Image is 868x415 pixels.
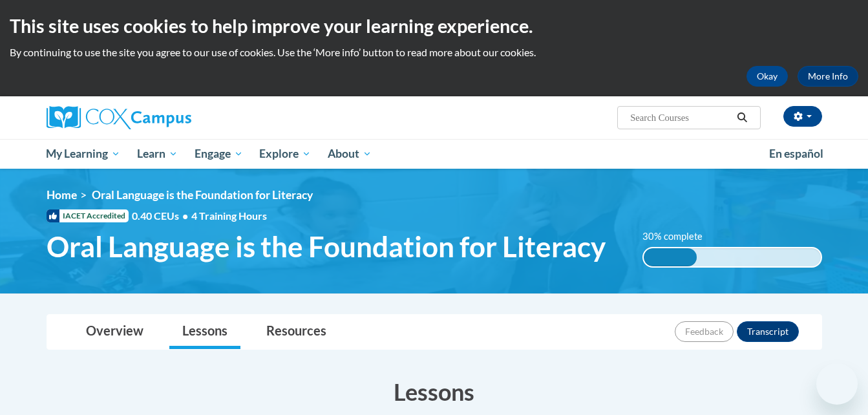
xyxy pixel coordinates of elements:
span: Oral Language is the Foundation for Literacy [92,188,313,202]
iframe: Button to launch messaging window [816,363,858,405]
a: En español [761,140,832,167]
button: Feedback [675,321,734,342]
input: Search Courses [629,110,732,125]
a: More Info [798,66,858,87]
span: Engage [195,146,243,162]
a: Cox Campus [47,106,292,129]
button: Okay [746,66,788,87]
a: My Learning [38,139,129,169]
a: Engage [186,139,251,169]
span: About [328,146,372,162]
span: 4 Training Hours [191,209,267,222]
a: Lessons [169,315,240,349]
span: En español [769,147,823,160]
button: Account Settings [783,106,822,127]
span: Oral Language is the Foundation for Literacy [47,229,606,264]
img: Cox Campus [47,106,191,129]
a: Learn [129,139,186,169]
a: Home [47,188,77,202]
label: 30% complete [642,229,717,244]
a: About [319,139,380,169]
h2: This site uses cookies to help improve your learning experience. [10,13,858,39]
a: Overview [73,315,156,349]
a: Resources [253,315,339,349]
button: Search [732,110,752,125]
h3: Lessons [47,376,822,408]
div: 30% complete [644,248,697,266]
p: By continuing to use the site you agree to our use of cookies. Use the ‘More info’ button to read... [10,45,858,59]
span: IACET Accredited [47,209,129,222]
span: My Learning [46,146,120,162]
a: Explore [251,139,319,169]
div: Main menu [27,139,842,169]
button: Transcript [737,321,799,342]
span: • [182,209,188,222]
span: Learn [137,146,178,162]
span: Explore [259,146,311,162]
span: 0.40 CEUs [132,209,191,223]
